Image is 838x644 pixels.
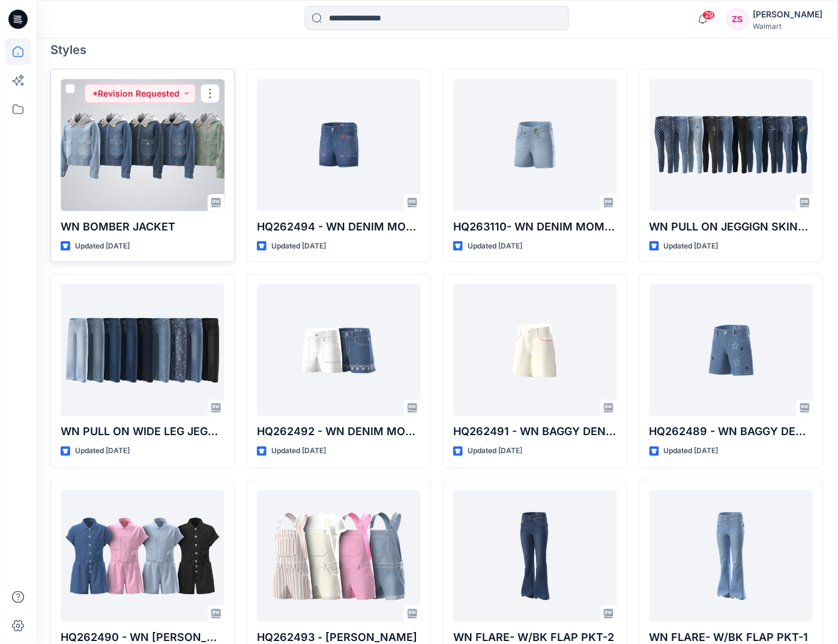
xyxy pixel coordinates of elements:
[702,10,716,20] span: 29
[257,490,421,622] a: HQ262493 - SHORTALL
[453,284,617,417] a: HQ262491 - WN BAGGY DENIM SHORTS
[75,240,130,253] p: Updated [DATE]
[271,240,326,253] p: Updated [DATE]
[650,284,813,417] a: HQ262489 - WN BAGGY DENIM SHORTS
[650,79,813,211] a: WN PULL ON JEGGIGN SKINNY
[453,490,617,622] a: WN FLARE- W/BK FLAP PKT-2
[468,445,522,458] p: Updated [DATE]
[453,424,617,441] p: HQ262491 - WN BAGGY DENIM SHORTS
[453,79,617,211] a: HQ263110- WN DENIM MOM CROSS FLY
[257,424,421,441] p: HQ262492 - WN DENIM MOM SHORTS
[664,445,719,458] p: Updated [DATE]
[650,218,813,235] p: WN PULL ON JEGGIGN SKINNY
[75,445,130,458] p: Updated [DATE]
[50,43,824,57] h4: Styles
[468,240,522,253] p: Updated [DATE]
[61,424,225,441] p: WN PULL ON WIDE LEG JEGGING
[664,240,719,253] p: Updated [DATE]
[257,218,421,235] p: HQ262494 - WN DENIM MOM SHORTS
[61,490,225,622] a: HQ262490 - WN DENIM ROMPER
[753,22,823,31] div: Walmart
[753,7,823,22] div: [PERSON_NAME]
[61,79,225,211] a: WN BOMBER JACKET
[271,445,326,458] p: Updated [DATE]
[650,490,813,622] a: WN FLARE- W/BK FLAP PKT-1
[61,284,225,417] a: WN PULL ON WIDE LEG JEGGING
[61,218,225,235] p: WN BOMBER JACKET
[257,284,421,417] a: HQ262492 - WN DENIM MOM SHORTS
[257,79,421,211] a: HQ262494 - WN DENIM MOM SHORTS
[453,218,617,235] p: HQ263110- WN DENIM MOM CROSS FLY
[727,8,749,30] div: ZS
[650,424,813,441] p: HQ262489 - WN BAGGY DENIM SHORTS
